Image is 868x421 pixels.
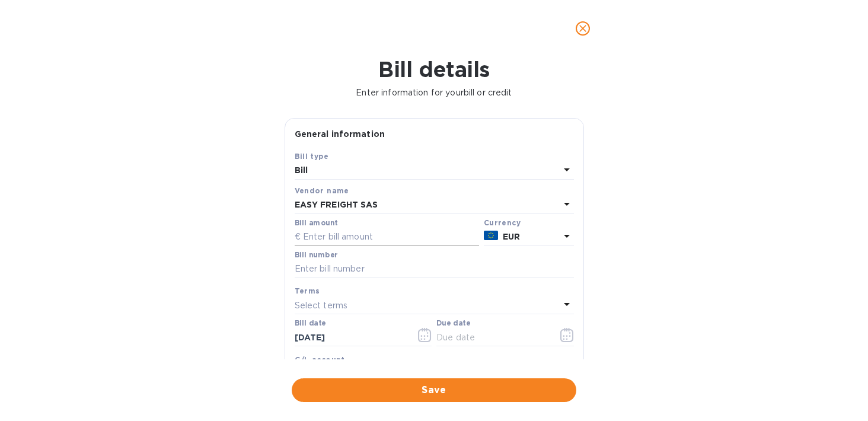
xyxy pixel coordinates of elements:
[295,219,337,227] label: Bill amount
[295,320,326,327] label: Bill date
[436,328,548,346] input: Due date
[295,286,320,295] b: Terms
[295,186,349,195] b: Vendor name
[292,378,576,402] button: Save
[295,228,479,246] input: € Enter bill amount
[9,57,859,82] h1: Bill details
[9,87,859,99] p: Enter information for your bill or credit
[503,232,520,241] b: EUR
[484,218,521,227] b: Currency
[295,152,329,161] b: Bill type
[295,129,385,139] b: General information
[295,260,574,278] input: Enter bill number
[295,200,378,209] b: EASY FREIGHT SAS
[295,251,337,259] label: Bill number
[295,299,348,312] p: Select terms
[295,165,308,175] b: Bill
[436,320,470,327] label: Due date
[569,14,597,43] button: close
[295,355,345,364] b: G/L account
[295,328,407,346] input: Select date
[301,383,567,397] span: Save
